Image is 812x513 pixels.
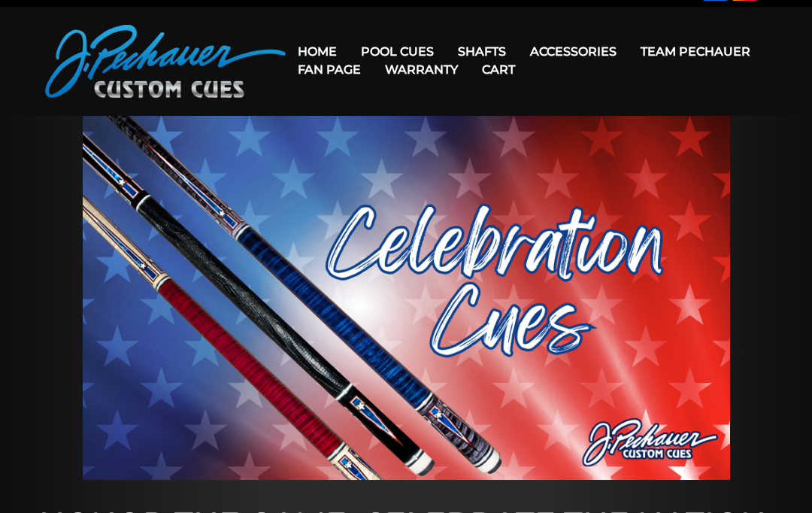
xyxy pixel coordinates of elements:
a: Fan Page [286,50,373,89]
a: Team Pechauer [629,32,762,71]
a: Warranty [373,50,470,89]
a: Home [286,32,349,71]
a: Pool Cues [349,32,446,71]
a: Shafts [446,32,518,71]
a: Cart [470,50,527,89]
img: Pechauer Custom Cues [45,25,286,98]
a: Accessories [518,32,629,71]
